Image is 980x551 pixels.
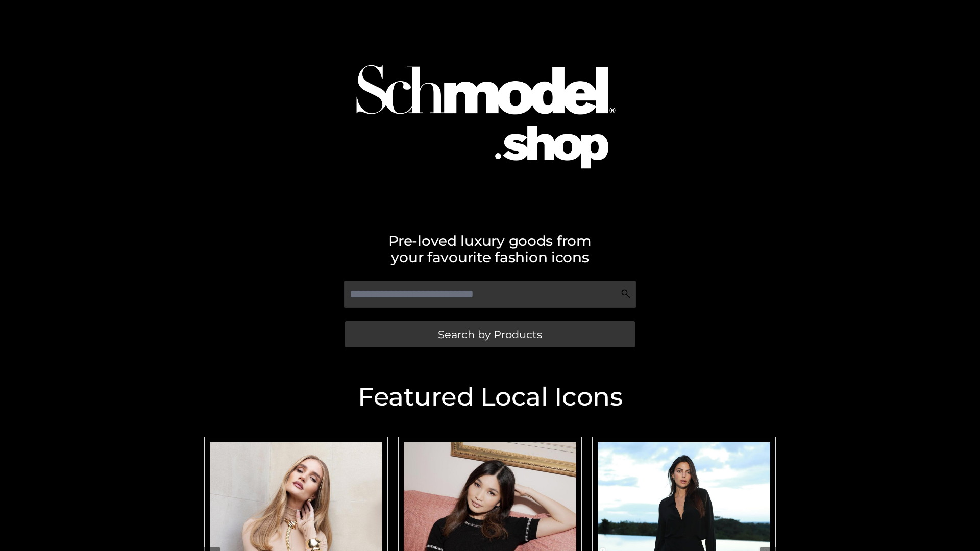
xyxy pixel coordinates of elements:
h2: Pre-loved luxury goods from your favourite fashion icons [199,233,781,265]
h2: Featured Local Icons​ [199,384,781,410]
a: Search by Products [345,321,635,347]
span: Search by Products [438,329,542,340]
img: Search Icon [621,289,631,299]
